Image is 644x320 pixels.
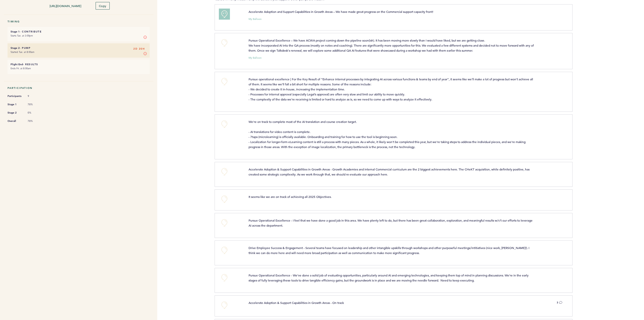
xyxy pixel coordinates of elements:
span: 78% [28,103,43,106]
h5: Timing [8,20,150,23]
span: +1 [223,11,226,16]
h6: - Results [11,63,147,66]
span: 2D 20H [133,46,145,51]
span: Pursue Operational Excellence - We’ve done a solid job of evaluating opportunities, particularly ... [249,273,529,282]
span: 3 [557,301,558,304]
span: Accelerate Adoption & Support Capabilities in Growth Areas - On track [249,301,344,305]
h6: - Pump [11,46,147,50]
small: Stage 2 [11,46,20,50]
small: My Balloon [249,18,262,20]
span: We're on track to complete most of the AI translation and course creation target. - AI translatio... [249,120,526,149]
span: 9 [28,94,43,98]
button: Copy [96,2,110,10]
small: My Balloon [249,57,262,59]
span: Overall [8,119,23,124]
h6: - Contribute [11,30,147,33]
button: +1 [219,9,229,19]
span: Copy [99,4,106,8]
span: Pursue Operational Excellence - I feel that we have done a good job in this area. We have plenty ... [249,218,533,227]
span: It seems like we are on track of achieving all 2025 Objectives. [249,195,332,199]
time: Started Tue. at 8:00am [11,50,34,54]
span: 78% [28,119,43,123]
small: Flight End [11,63,23,66]
span: Stage 1 [8,102,23,107]
span: Accelerate Adoption and Support Capabilities in Growth Areas – We have made great progress on the... [249,10,433,14]
span: Accelerate Adoption & Support Capabilities in Growth Areas - Growth Academies and internal Commer... [249,167,530,176]
time: Starts Tue. at 3:00pm [11,34,33,37]
h5: Participation [8,86,150,90]
time: Ends Fri. at 8:00am [11,67,31,70]
span: 0% [28,111,43,115]
span: Pursue Operational Excellence – We have ACWA project coming down the pipeline soon(ish). It has b... [249,38,535,52]
span: Stage 2 [8,110,23,115]
span: Participants [8,94,23,99]
span: Drive Employee Success & Engagement - Several teams have focused on leadership and other intangib... [249,246,530,255]
small: Stage 1 [11,30,20,33]
span: Pursue operational excellence | For the Key Result of “Enhance internal processes by integrating ... [249,77,534,101]
button: 3 [557,300,562,305]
